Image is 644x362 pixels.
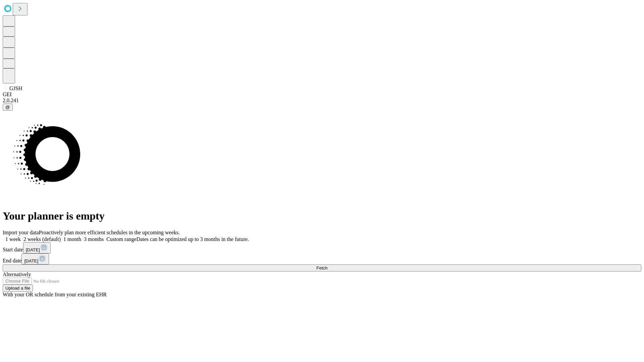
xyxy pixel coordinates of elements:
button: Fetch [3,264,641,271]
span: Proactively plan more efficient schedules in the upcoming weeks. [39,230,180,235]
span: [DATE] [26,247,40,252]
span: Alternatively [3,271,31,277]
span: With your OR schedule from your existing EHR [3,292,107,297]
div: Start date [3,242,641,253]
div: GEI [3,92,641,98]
h1: Your planner is empty [3,210,641,222]
span: GJSH [9,85,22,91]
button: [DATE] [21,253,49,264]
div: 2.0.241 [3,98,641,104]
button: @ [3,104,13,111]
span: Custom range [106,236,136,242]
span: @ [5,105,10,110]
div: End date [3,253,641,264]
span: 1 month [63,236,81,242]
span: 1 week [5,236,21,242]
span: Dates can be optimized up to 3 months in the future. [137,236,249,242]
button: Upload a file [3,285,33,292]
span: Fetch [316,265,327,270]
span: Import your data [3,230,39,235]
span: 2 weeks (default) [23,236,61,242]
button: [DATE] [23,242,51,253]
span: [DATE] [24,258,38,263]
span: 3 months [84,236,104,242]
